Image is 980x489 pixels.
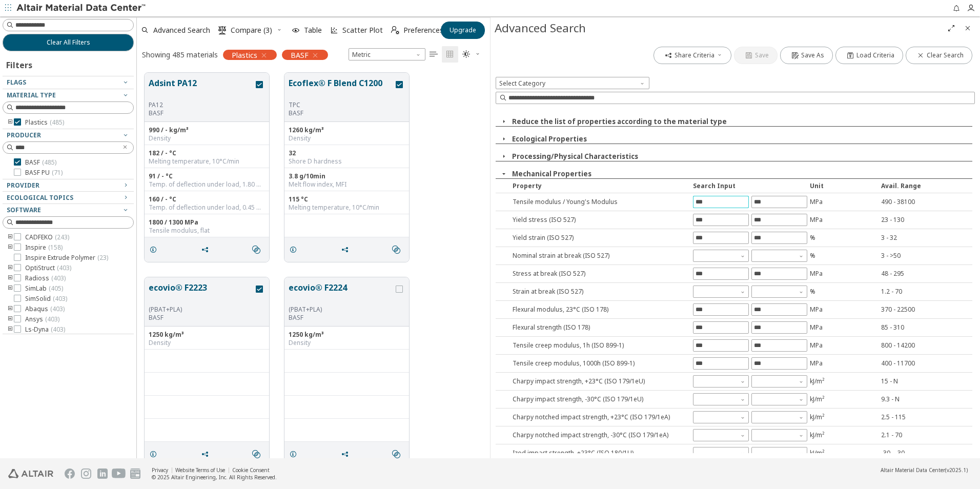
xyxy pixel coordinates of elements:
[289,203,405,212] div: Melting temperature, 10°C/min
[780,47,833,64] button: Save As
[289,339,405,347] div: Density
[342,27,383,34] span: Scatter Plot
[291,50,309,59] span: BASF
[881,287,972,296] div: 1.2 - 70
[25,243,63,252] span: Inspire
[149,149,265,157] div: 182 / - °C
[25,264,71,272] span: OptiStruct
[810,269,879,278] div: MPa
[289,126,405,134] div: 1260 kg/m³
[97,253,108,262] span: ( 23 )
[507,395,690,403] div: Charpy impact strength , -30°C (ISO 179/1eU)
[507,215,690,224] div: Yield stress (ISO 527)
[153,27,210,34] span: Advanced Search
[810,377,879,385] div: kJ/m²
[3,192,134,204] button: Ecological Topics
[675,51,714,59] span: Share Criteria
[289,195,405,203] div: 115 °C
[289,149,405,157] div: 32
[3,51,37,76] div: Filters
[25,233,69,241] span: CADFEKO
[25,254,108,262] span: Inspire Extrude Polymer
[52,168,63,177] span: ( 71 )
[349,48,425,60] span: Metric
[25,295,67,303] span: SimSolid
[3,179,134,192] button: Provider
[289,331,405,339] div: 1250 kg/m³
[7,91,56,99] span: Material Type
[507,181,690,190] div: Property
[507,287,690,296] div: Strain at break (ISO 527)
[507,449,690,457] div: Izod impact strength , +23°C (ISO 180/1U)
[881,305,972,314] div: 370 - 22500
[289,134,405,142] div: Density
[50,304,65,313] span: ( 403 )
[7,325,14,334] i: toogle group
[51,325,65,334] span: ( 403 )
[149,218,265,227] div: 1800 / 1300 MPa
[3,204,134,216] button: Software
[462,50,471,58] i: 
[906,47,972,64] button: Clear Search
[810,449,879,457] div: kJ/m²
[801,51,824,59] span: Save As
[289,101,394,109] div: TPC
[927,51,964,59] span: Clear Search
[3,129,134,141] button: Producer
[425,46,442,63] button: Table View
[289,305,394,314] div: (PBAT+PLA)
[55,233,69,241] span: ( 243 )
[25,315,59,323] span: Ansys
[289,157,405,166] div: Shore D hardness
[289,109,394,117] p: BASF
[3,89,134,101] button: Material Type
[442,46,458,63] button: Tile View
[45,315,59,323] span: ( 403 )
[881,181,972,190] div: Avail. Range
[881,341,972,350] div: 800 - 14200
[149,180,265,189] div: Temp. of deflection under load, 1.80 MPa
[53,294,67,303] span: ( 403 )
[881,466,945,474] span: Altair Material Data Center
[152,474,277,481] div: © 2025 Altair Engineering, Inc. All Rights Reserved.
[446,50,454,58] i: 
[149,331,265,339] div: 1250 kg/m³
[7,274,14,282] i: toogle group
[284,239,306,260] button: Details
[25,325,65,334] span: Ls-Dyna
[387,444,409,464] button: Similar search
[496,169,512,178] button: Close
[496,117,512,126] button: Close
[8,469,53,478] img: Altair Engineering
[25,118,64,127] span: Plastics
[881,395,972,403] div: 9.3 - N
[196,239,218,260] button: Share
[232,466,270,474] a: Cookie Consent
[755,51,769,59] span: Save
[175,466,225,474] a: Website Terms of Use
[7,206,41,214] span: Software
[248,239,269,260] button: Similar search
[149,281,254,305] button: ecovio® F2223
[42,158,56,167] span: ( 485 )
[512,169,591,178] button: Mechanical Properties
[149,77,254,101] button: Adsint PA12
[196,444,218,464] button: Share
[47,38,90,47] span: Clear All Filters
[391,26,399,34] i: 
[512,117,727,126] button: Reduce the list of properties according to the material type
[7,264,14,272] i: toogle group
[25,305,65,313] span: Abaqus
[810,233,879,242] div: %
[507,377,690,385] div: Charpy impact strength , +23°C (ISO 179/1eU)
[25,169,63,177] span: BASF PU
[387,239,409,260] button: Similar search
[50,118,64,127] span: ( 485 )
[496,134,512,144] button: Close
[25,284,63,293] span: SimLab
[881,377,972,385] div: 15 - N
[289,314,394,322] p: BASF
[149,339,265,347] div: Density
[881,197,972,206] div: 490 - 38100
[7,315,14,323] i: toogle group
